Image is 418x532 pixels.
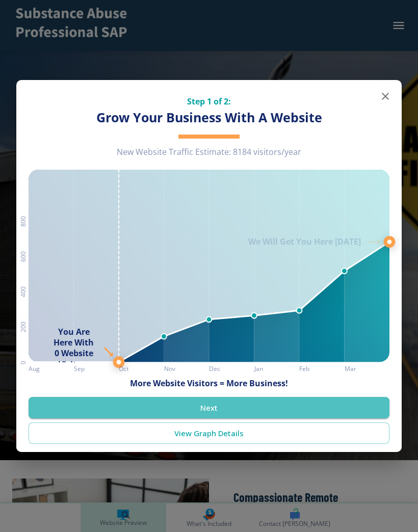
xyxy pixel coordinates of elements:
h6: Nov [164,363,210,374]
h6: Jan [254,363,300,374]
h6: Aug [29,363,74,374]
h6: Dec [209,363,254,374]
h6: Feb [299,363,345,374]
h6: Mar [345,363,390,374]
h6: Oct [119,363,164,374]
a: View Graph Details [29,422,389,444]
div: New Website Traffic Estimate: 8184 visitors/year [29,147,389,166]
h6: More Website Visitors = More Business! [29,378,389,389]
h6: Sep [74,363,119,374]
h5: Step 1 of 2: [29,96,389,108]
button: Next [29,397,389,418]
h3: Grow Your Business With A Website [29,109,389,126]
